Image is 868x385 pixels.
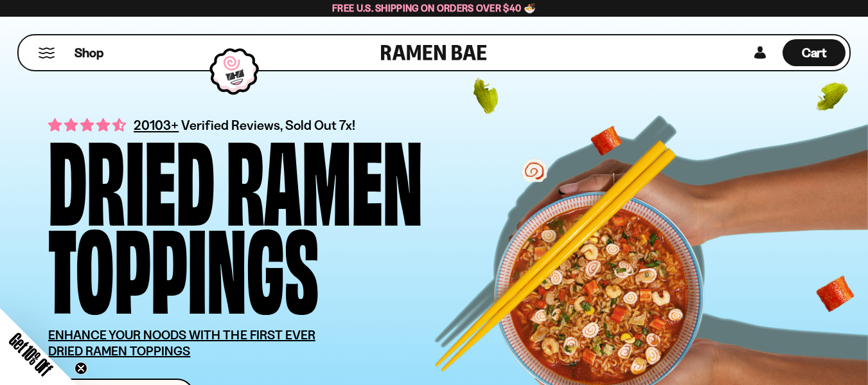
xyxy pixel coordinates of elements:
div: Ramen [226,132,423,220]
a: Shop [75,39,103,66]
button: Close teaser [75,362,87,375]
button: Mobile Menu Trigger [38,48,55,58]
div: Dried [48,132,215,220]
u: ENHANCE YOUR NOODS WITH THE FIRST EVER DRIED RAMEN TOPPINGS [48,327,315,359]
span: Get 10% Off [6,329,56,379]
span: Cart [802,45,827,60]
span: Shop [75,44,103,62]
span: Free U.S. Shipping on Orders over $40 🍜 [332,2,536,14]
a: Cart [783,35,846,70]
div: Toppings [48,220,319,308]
